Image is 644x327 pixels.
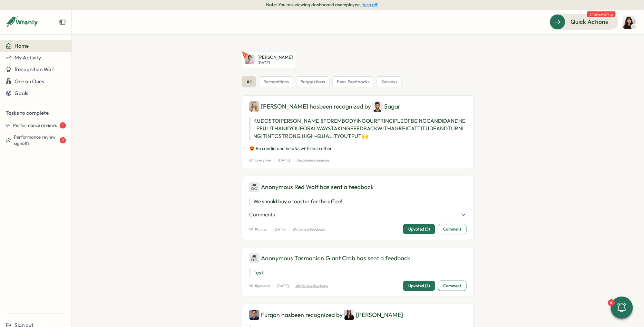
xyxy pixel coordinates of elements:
img: Ketevan Dzukaevi [245,55,255,64]
p: Write new feedback [295,283,328,289]
span: Comments [249,211,275,218]
span: Comment [443,224,461,234]
span: One on Ones [14,78,44,85]
p: [DATE] [273,226,286,232]
button: 4 [611,297,633,319]
div: [PERSON_NAME] [344,310,403,320]
span: recognitions [263,79,289,85]
p: Tasks to complete [6,109,66,117]
span: #general [249,283,270,289]
button: Upvoted (2) [403,281,435,291]
span: My Activity [14,54,41,61]
button: turn off [363,2,378,7]
span: Recognition Wall [14,66,53,73]
p: Test [253,269,467,277]
p: [DATE] [277,157,290,163]
span: peer feedbacks [337,79,370,85]
p: | [270,226,271,232]
button: Comments [249,211,467,218]
p: [DATE] [257,60,293,65]
div: Furqan has been recognized by [249,310,467,320]
span: Note: You are viewing dashboard as employee , [266,2,361,8]
img: Furqan Tariq [249,310,260,320]
div: 1 [60,122,66,129]
p: | [274,157,275,163]
div: 2 [60,137,66,143]
span: suggestions [301,79,325,85]
span: all [246,79,252,85]
p: 😍 Be candid and helpful with each other [249,146,467,152]
a: Ketevan Dzukaevi[PERSON_NAME][DATE] [242,51,296,68]
p: | [293,157,294,163]
p: We should buy a toaster for the office! [253,198,467,205]
span: Performance review signoffs [14,134,58,146]
button: Expand sidebar [59,19,66,26]
p: Write new feedback [292,226,325,232]
div: 4 [608,299,615,306]
p: [PERSON_NAME] [257,54,293,60]
div: has sent a feedback [249,182,467,192]
p: | [273,283,274,289]
img: Sagar Verma [372,101,383,112]
div: Anonymous Red Wolf [249,182,319,192]
p: Recognize someone [296,157,329,163]
button: Upvoted (5) [403,224,435,234]
p: [DATE] [276,283,289,289]
div: Anonymous Tasmanian Giant Crab [249,253,355,263]
span: surveys [381,79,398,85]
button: Comment [438,281,467,291]
span: Upvoted (2) [408,281,430,291]
span: Goals [14,90,28,96]
span: Everyone [249,157,271,163]
img: Kelly Rosa [623,16,636,29]
button: Quick Actions [550,14,618,29]
button: Comment [438,224,467,234]
p: KUDOS TO [PERSON_NAME]!! FOR EMBODYING OUR PRINCIPLE OF BEING CANDID AND HELPFUL! THANK YOU FOR A... [249,117,467,140]
img: Sarah McEwan [249,101,260,112]
div: has sent a feedback [249,253,467,263]
span: Home [14,43,29,49]
span: Quick Actions [571,17,608,26]
span: #funny [249,226,267,232]
span: Performance reviews [13,122,57,129]
div: [PERSON_NAME] has been recognized by [249,101,467,112]
span: Upvoted (5) [408,224,430,234]
span: 3 tasks waiting [587,11,616,17]
span: Comment [443,281,461,291]
p: | [289,226,290,232]
div: Sagar [372,101,400,112]
img: Adriana Fosca [344,310,354,320]
p: | [292,283,293,289]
